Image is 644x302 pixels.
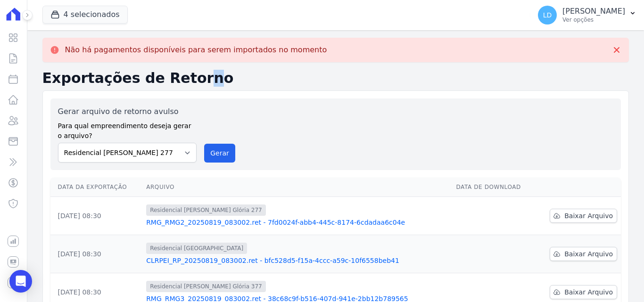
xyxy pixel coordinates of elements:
[50,235,143,273] td: [DATE] 08:30
[146,218,448,227] a: RMG_RMG2_20250819_083002.ret - 7fd0024f-abb4-445c-8174-6cdadaa6c04e
[550,247,617,261] a: Baixar Arquivo
[550,209,617,223] a: Baixar Arquivo
[564,249,613,259] span: Baixar Arquivo
[42,6,128,24] button: 4 selecionados
[530,2,644,28] button: LD [PERSON_NAME] Ver opções
[550,285,617,299] a: Baixar Arquivo
[142,178,452,197] th: Arquivo
[9,270,32,293] div: Open Intercom Messenger
[42,70,629,87] h2: Exportações de Retorno
[146,243,247,254] span: Residencial [GEOGRAPHIC_DATA]
[146,204,266,216] span: Residencial [PERSON_NAME] Glória 277
[146,281,266,292] span: Residencial [PERSON_NAME] Glória 377
[58,106,197,117] label: Gerar arquivo de retorno avulso
[204,144,235,163] button: Gerar
[564,287,613,297] span: Baixar Arquivo
[564,211,613,220] span: Baixar Arquivo
[452,178,535,197] th: Data de Download
[562,16,625,24] p: Ver opções
[58,117,197,141] label: Para qual empreendimento deseja gerar o arquivo?
[50,178,143,197] th: Data da Exportação
[50,197,143,235] td: [DATE] 08:30
[543,12,552,18] span: LD
[65,45,327,55] p: Não há pagamentos disponíveis para serem importados no momento
[562,7,625,16] p: [PERSON_NAME]
[146,256,448,265] a: CLRPEI_RP_20250819_083002.ret - bfc528d5-f15a-4ccc-a59c-10f6558beb41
